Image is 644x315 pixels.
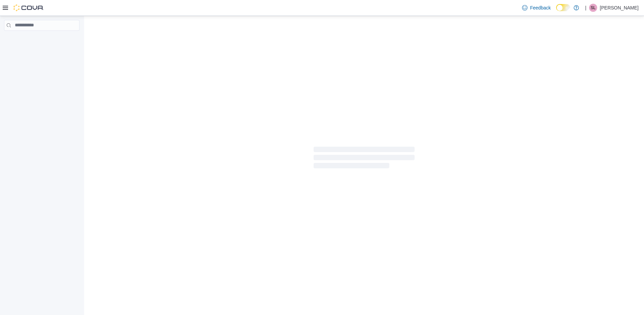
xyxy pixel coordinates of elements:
[519,1,553,15] a: Feedback
[314,148,415,170] span: Loading
[13,4,44,11] img: Cova
[585,4,586,12] p: |
[556,4,570,11] input: Dark Mode
[589,4,597,12] div: Shane Lovelace
[4,32,79,48] nav: Complex example
[600,4,639,12] p: [PERSON_NAME]
[591,4,596,12] span: SL
[530,4,551,11] span: Feedback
